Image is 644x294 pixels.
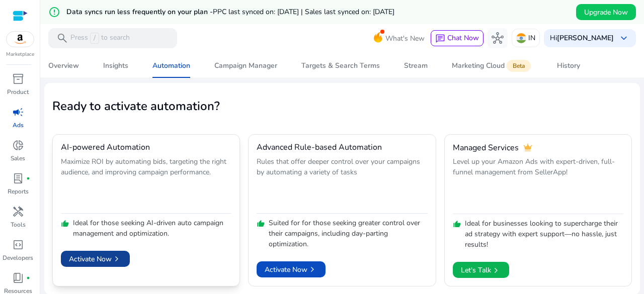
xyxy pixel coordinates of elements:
[61,143,150,152] h4: AI-powered Automation
[488,28,508,48] button: hub
[12,172,24,184] span: lab_profile
[48,6,60,18] mat-icon: error_outline
[431,30,484,46] button: chatChat Now
[269,218,427,249] p: Suited for for those seeking greater control over their campaigns, including day-parting optimiza...
[12,272,24,284] span: book_4
[307,264,317,274] span: chevron_right
[3,253,33,262] p: Developers
[73,218,231,239] p: Ideal for those seeking AI-driven auto campaign management and optimization.
[13,121,24,130] p: Ads
[257,143,382,152] h4: Advanced Rule-based Automation
[453,143,519,153] h4: Managed Services
[301,62,380,69] div: Targets & Search Terms
[523,143,533,153] span: crown
[453,156,623,211] p: Level up your Amazon Ads with expert-driven, full-funnel management from SellerApp!
[265,264,317,275] span: Activate Now
[12,139,24,151] span: donut_small
[70,33,130,44] p: Press to search
[90,33,99,44] span: /
[461,262,501,279] span: Let's Talk
[465,218,623,250] p: Ideal for businesses looking to supercharge their ad strategy with expert support—no hassle, just...
[257,220,265,228] span: thumb_up
[618,32,630,44] span: keyboard_arrow_down
[257,261,326,277] button: Activate Nowchevron_right
[507,60,531,72] span: Beta
[213,7,394,17] span: PPC last synced on: [DATE] | Sales last synced on: [DATE]
[404,62,428,69] div: Stream
[453,262,509,278] button: Let's Talkchevron_right
[103,62,128,69] div: Insights
[61,251,130,267] button: Activate Nowchevron_right
[11,154,25,163] p: Sales
[112,254,122,264] span: chevron_right
[8,187,29,196] p: Reports
[550,35,614,42] p: Hi
[492,32,504,44] span: hub
[61,220,69,228] span: thumb_up
[576,4,636,20] button: Upgrade Now
[12,73,24,85] span: inventory_2
[7,32,34,47] img: amazon.svg
[453,220,461,228] span: thumb_up
[66,8,394,17] h5: Data syncs run less frequently on your plan -
[257,156,427,211] p: Rules that offer deeper control over your campaigns by automating a variety of tasks
[48,62,79,69] div: Overview
[26,276,30,280] span: fiber_manual_record
[69,254,122,264] span: Activate Now
[56,32,68,44] span: search
[435,34,445,44] span: chat
[584,7,628,18] span: Upgrade Now
[447,33,479,43] span: Chat Now
[26,176,30,180] span: fiber_manual_record
[7,87,29,96] p: Product
[61,156,231,211] p: Maximize ROI by automating bids, targeting the right audience, and improving campaign performance.
[12,206,24,218] span: handyman
[491,265,501,275] span: chevron_right
[11,220,26,229] p: Tools
[12,106,24,118] span: campaign
[12,239,24,251] span: code_blocks
[6,51,34,58] p: Marketplace
[385,30,425,47] span: What's New
[516,33,526,43] img: in.svg
[452,62,533,70] div: Marketing Cloud
[557,62,580,69] div: History
[528,29,535,47] p: IN
[52,99,632,114] h2: Ready to activate automation?
[152,62,190,69] div: Automation
[214,62,277,69] div: Campaign Manager
[557,33,614,43] b: [PERSON_NAME]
